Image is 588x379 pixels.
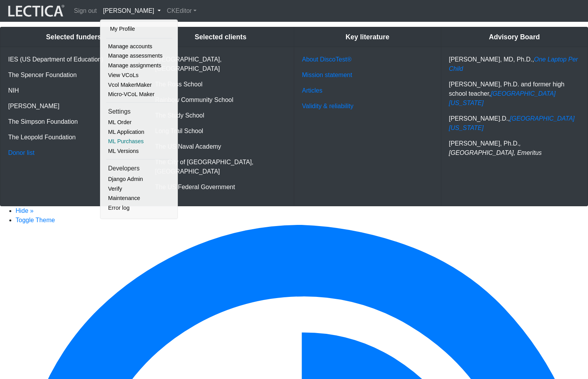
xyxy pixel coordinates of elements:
[106,193,172,203] a: Maintenance
[106,184,172,194] a: Verify
[449,114,580,133] p: [PERSON_NAME].D.,
[0,27,147,47] div: Selected funders
[8,102,139,111] p: [PERSON_NAME]
[155,111,286,120] p: The Study School
[106,106,172,118] li: Settings
[155,95,286,105] p: Rainbow Community School
[155,55,286,74] p: [GEOGRAPHIC_DATA], [GEOGRAPHIC_DATA]
[302,56,351,63] a: About DiscoTest®
[106,163,172,174] li: Developers
[16,207,33,214] a: Hide »
[108,24,170,34] a: My Profile
[164,3,200,19] a: CKEditor
[449,90,556,106] a: [GEOGRAPHIC_DATA][US_STATE]
[294,27,441,47] div: Key literature
[106,118,172,127] a: ML Order
[8,117,139,126] p: The Simpson Foundation
[449,139,580,158] p: [PERSON_NAME], Ph.D.
[155,142,286,151] p: The US Naval Academy
[302,72,352,78] a: Mission statement
[106,80,172,90] a: Vcol MakerMaker
[100,3,164,19] a: [PERSON_NAME]
[147,27,294,47] div: Selected clients
[6,4,65,18] img: lecticalive
[106,89,172,99] a: Micro-VCoL Maker
[155,80,286,89] p: The Ross School
[106,51,172,61] a: Manage assessments
[441,27,588,47] div: Advisory Board
[302,103,353,109] a: Validity & reliability
[8,86,139,95] p: NIH
[302,87,322,94] a: Articles
[449,80,580,108] p: [PERSON_NAME], Ph.D. and former high school teacher,
[106,203,172,213] a: Error log
[449,115,575,131] a: [GEOGRAPHIC_DATA][US_STATE]
[106,42,172,51] a: Manage accounts
[106,146,172,156] a: ML Versions
[71,3,100,19] a: Sign out
[155,182,286,192] p: The US Federal Government
[155,158,286,176] p: The City of [GEOGRAPHIC_DATA], [GEOGRAPHIC_DATA]
[155,126,286,136] p: Long Trail School
[8,133,139,142] p: The Leopold Foundation
[8,149,35,156] a: Donor list
[449,55,580,74] p: [PERSON_NAME], MD, Ph.D.,
[106,61,172,70] a: Manage assignments
[106,174,172,184] a: Django Admin
[106,70,172,80] a: View VCoLs
[8,55,139,64] p: IES (US Department of Education)
[106,127,172,137] a: ML Application
[8,70,139,80] p: The Spencer Foundation
[106,137,172,146] a: ML Purchases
